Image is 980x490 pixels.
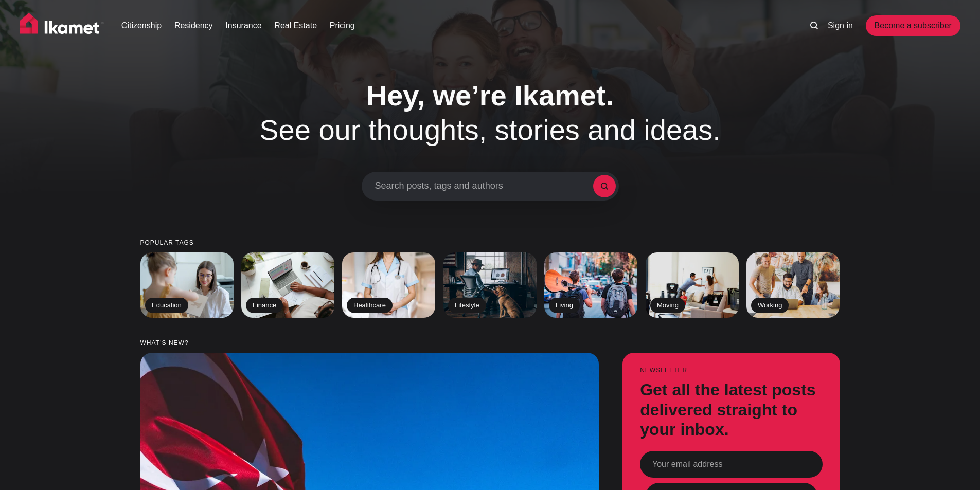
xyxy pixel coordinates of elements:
a: Citizenship [121,20,162,32]
a: Real Estate [274,20,317,32]
h2: Moving [650,298,685,314]
span: Hey, we’re Ikamet. [366,79,614,112]
a: Sign in [828,20,853,32]
h3: Get all the latest posts delivered straight to your inbox. [640,380,823,439]
h1: See our thoughts, stories and ideas. [228,78,753,147]
a: Education [140,252,234,318]
h2: Living [549,298,580,314]
h2: Healthcare [347,298,393,314]
a: Insurance [225,20,261,32]
input: Your email address [640,451,823,478]
a: Pricing [330,20,355,32]
h2: Working [751,298,789,314]
a: Residency [174,20,213,32]
img: Ikamet home [20,13,104,39]
h2: Education [145,298,188,314]
a: Finance [241,252,334,318]
h2: Finance [246,298,283,314]
small: Popular tags [140,240,840,246]
h2: Lifestyle [448,298,486,314]
a: Living [544,252,637,318]
small: Newsletter [640,367,823,374]
a: Working [746,252,840,318]
a: Moving [646,252,739,318]
small: What’s new? [140,340,840,347]
a: Healthcare [342,252,435,318]
a: Become a subscriber [866,15,960,36]
a: Lifestyle [443,252,537,318]
span: Search posts, tags and authors [375,180,593,192]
